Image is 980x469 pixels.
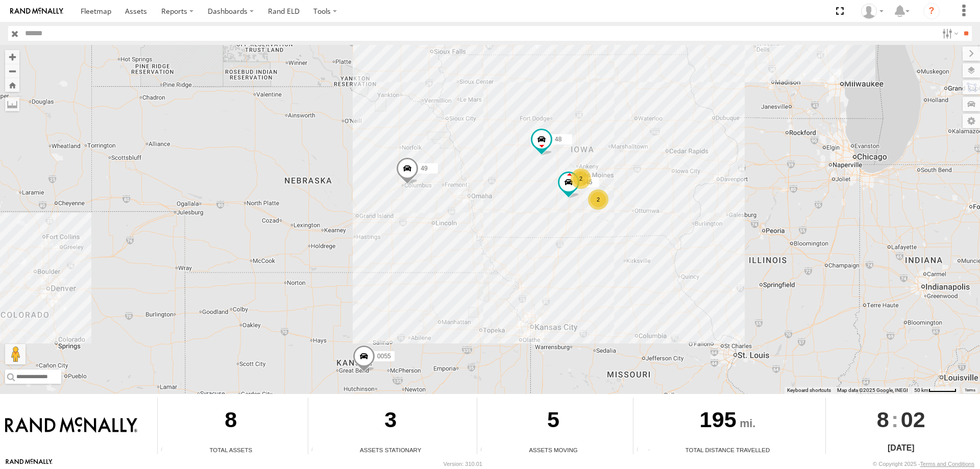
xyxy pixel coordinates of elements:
[914,387,928,393] span: 50 km
[873,461,974,467] div: © Copyright 2025 -
[633,398,821,446] div: 195
[787,387,831,394] button: Keyboard shortcuts
[477,446,629,454] div: Assets Moving
[477,398,629,446] div: 5
[911,387,960,394] button: Map Scale: 50 km per 51 pixels
[901,398,925,441] span: 02
[158,447,173,454] div: Total number of Enabled Assets
[826,442,976,454] div: [DATE]
[555,136,561,143] span: 48
[308,447,324,454] div: Total number of assets current stationary.
[920,461,974,467] a: Terms and Conditions
[5,344,26,364] button: Drag Pegman onto the map to open Street View
[963,114,980,128] label: Map Settings
[633,447,649,454] div: Total distance travelled by all assets within specified date range and applied filters
[6,459,53,469] a: Visit our Website
[5,50,19,64] button: Zoom in
[421,165,427,172] span: 49
[5,64,19,78] button: Zoom out
[10,8,63,15] img: rand-logo.svg
[5,78,19,92] button: Zoom Home
[308,446,473,454] div: Assets Stationary
[826,398,976,441] div: :
[5,97,19,111] label: Measure
[938,26,960,41] label: Search Filter Options
[571,168,591,189] div: 2
[923,3,940,19] i: ?
[965,388,975,392] a: Terms (opens in new tab)
[477,447,493,454] div: Total number of assets current in transit.
[158,398,304,446] div: 8
[837,387,908,393] span: Map data ©2025 Google, INEGI
[444,461,482,467] div: Version: 310.01
[857,4,887,19] div: Chase Tanke
[308,398,473,446] div: 3
[158,446,304,454] div: Total Assets
[377,353,391,360] span: 0055
[582,179,592,186] span: 545
[877,398,889,441] span: 8
[5,417,137,434] img: Rand McNally
[633,446,821,454] div: Total Distance Travelled
[588,189,608,210] div: 2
